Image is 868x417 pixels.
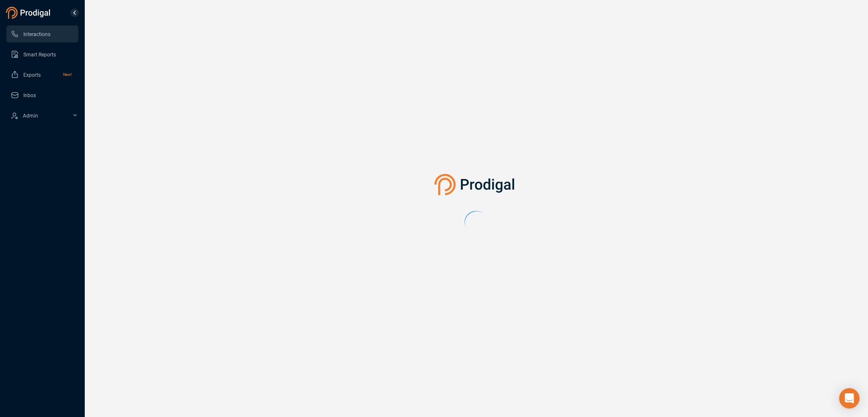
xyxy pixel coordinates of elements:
[434,174,519,195] img: prodigal-logo
[63,66,72,83] span: New!
[11,46,72,63] a: Smart Reports
[23,113,38,119] span: Admin
[839,388,860,409] div: Open Intercom Messenger
[11,25,72,42] a: Interactions
[6,87,78,104] li: Inbox
[23,72,41,78] span: Exports
[6,66,78,83] li: Exports
[11,87,72,104] a: Inbox
[23,92,36,98] span: Inbox
[23,31,50,37] span: Interactions
[11,66,72,83] a: ExportsNew!
[6,25,78,42] li: Interactions
[23,52,56,58] span: Smart Reports
[6,7,53,19] img: prodigal-logo
[6,46,78,63] li: Smart Reports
